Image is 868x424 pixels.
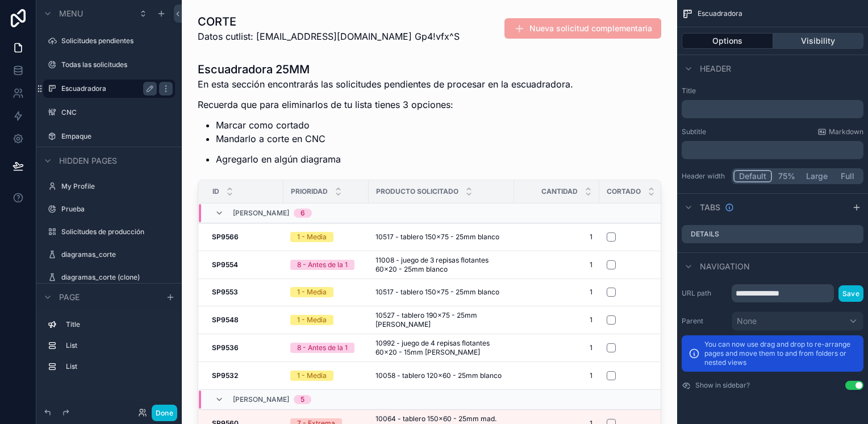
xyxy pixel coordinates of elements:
label: Parent [682,317,727,326]
label: Subtitle [682,127,706,136]
button: Large [801,170,833,182]
span: Header [700,63,731,74]
label: Prueba [61,205,173,214]
label: Solicitudes de producción [61,227,173,236]
button: Done [152,405,177,421]
span: Navigation [700,261,750,272]
span: Prioridad [291,187,328,196]
span: Markdown [829,127,863,136]
label: Details [691,230,719,239]
span: Hidden pages [59,155,117,167]
span: ID [212,187,219,196]
label: URL path [682,289,727,298]
label: Todas las solicitudes [61,60,173,69]
div: 5 [301,395,304,404]
span: Tabs [700,202,720,213]
label: Solicitudes pendientes [61,36,173,45]
div: 6 [301,209,305,218]
span: Page [59,292,80,303]
label: Header width [682,172,727,181]
button: 75% [772,170,801,182]
label: List [66,341,170,350]
label: List [66,362,170,371]
label: Show in sidebar? [695,381,750,390]
label: My Profile [61,182,173,191]
button: Save [838,285,863,302]
label: diagramas_corte (clone) [61,273,173,282]
button: Full [833,170,862,182]
span: Cortado [607,187,641,196]
a: Markdown [817,127,863,136]
label: CNC [61,108,173,117]
label: diagramas_corte [61,250,173,259]
span: Escuadradora [698,9,742,18]
button: Options [682,33,773,49]
button: Visibility [773,33,864,49]
span: [PERSON_NAME] [233,395,289,404]
div: scrollable content [36,310,182,387]
span: [PERSON_NAME] [233,209,289,218]
span: None [737,315,757,327]
span: Cantidad [541,187,578,196]
label: Empaque [61,132,173,141]
div: scrollable content [682,141,863,159]
button: Default [733,170,772,182]
span: Menu [59,8,83,19]
label: Title [682,86,863,95]
div: scrollable content [682,100,863,118]
label: Title [66,320,170,329]
label: Escuadradora [61,84,152,93]
span: Producto solicitado [376,187,458,196]
p: You can now use drag and drop to re-arrange pages and move them to and from folders or nested views [704,340,857,367]
button: None [732,311,863,331]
